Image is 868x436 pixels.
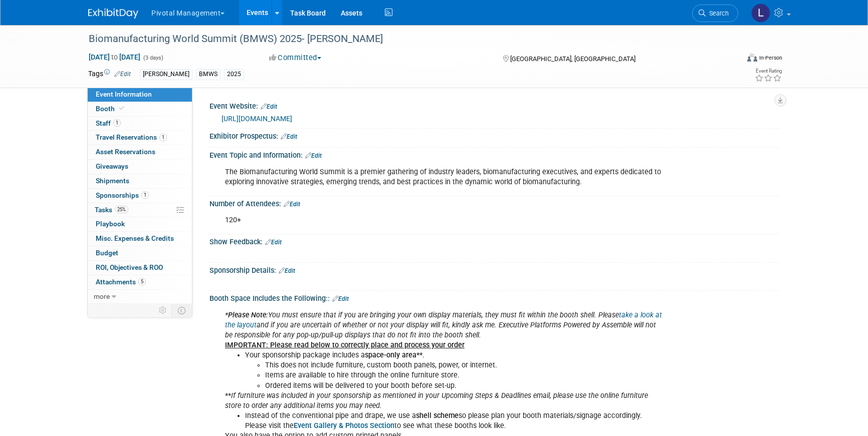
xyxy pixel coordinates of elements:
[96,278,146,286] span: Attachments
[416,411,459,420] b: shell scheme
[751,4,770,23] img: Leslie Pelton
[88,246,192,260] a: Budget
[218,210,670,230] div: 120+
[88,290,192,304] a: more
[332,295,349,302] a: Edit
[159,134,167,141] span: 1
[88,9,138,19] img: ExhibitDay
[245,350,664,390] li: Your sponsorship package includes a .
[755,69,782,74] div: Event Rating
[222,115,292,123] a: [URL][DOMAIN_NAME]
[294,421,394,430] a: Event Gallery & Photos Section
[95,206,128,214] span: Tasks
[88,189,192,203] a: Sponsorships1
[113,119,121,127] span: 1
[96,263,163,271] span: ROI, Objectives & ROO
[88,160,192,174] a: Giveaways
[96,119,121,127] span: Staff
[228,311,268,319] b: Please Note:
[88,102,192,116] a: Booth
[88,261,192,275] a: ROI, Objectives & ROO
[88,117,192,131] a: Staff1
[88,145,192,159] a: Asset Reservations
[94,292,110,300] span: more
[88,53,141,62] span: [DATE] [DATE]
[96,162,128,170] span: Giveaways
[706,10,729,17] span: Search
[279,267,295,274] a: Edit
[96,191,149,199] span: Sponsorships
[305,152,322,159] a: Edit
[96,148,155,156] span: Asset Reservations
[265,381,664,391] li: Ordered items will be delivered to your booth before set-up.
[225,341,465,349] u: IMPORTANT: Please read below to correctly place and process your order
[365,351,422,359] b: space-only area**
[224,69,244,80] div: 2025
[114,71,131,78] a: Edit
[209,234,780,247] div: Show Feedback:
[692,5,738,22] a: Search
[88,232,192,246] a: Misc. Expenses & Credits
[679,52,782,67] div: Event Format
[88,203,192,217] a: Tasks25%
[96,220,125,228] span: Playbook
[88,69,131,80] td: Tags
[172,304,192,317] td: Toggle Event Tabs
[209,129,780,142] div: Exhibitor Prospectus:
[196,69,221,80] div: BMWS
[759,54,782,62] div: In-Person
[154,304,172,317] td: Personalize Event Tab Strip
[141,191,149,199] span: 1
[225,391,648,410] i: If furniture was included in your sponsorship as mentioned in your Upcoming Steps & Deadlines ema...
[245,411,664,431] li: Instead of the conventional pipe and drape, we use a so please plan your booth materials/signage ...
[110,53,119,61] span: to
[265,239,282,246] a: Edit
[115,206,128,213] span: 25%
[96,177,129,185] span: Shipments
[119,106,124,111] i: Booth reservation complete
[225,321,656,339] i: and if you are uncertain of whether or not your display will fit, kindly ask me. Executive Platfo...
[510,55,635,63] span: [GEOGRAPHIC_DATA], [GEOGRAPHIC_DATA]
[747,54,757,62] img: Format-Inperson.png
[209,99,780,112] div: Event Website:
[88,217,192,231] a: Playbook
[96,249,118,257] span: Budget
[96,234,174,242] span: Misc. Expenses & Credits
[266,53,325,63] button: Committed
[96,90,152,98] span: Event Information
[225,311,619,319] i: * You must ensure that if you are bringing your own display materials, they must fit within the b...
[265,370,664,380] li: Items are available to hire through the online furniture store.
[88,131,192,145] a: Travel Reservations1
[138,278,146,285] span: 5
[88,174,192,188] a: Shipments
[96,105,126,113] span: Booth
[261,103,277,110] a: Edit
[284,201,300,208] a: Edit
[96,133,167,141] span: Travel Reservations
[140,69,192,80] div: [PERSON_NAME]
[265,360,664,370] li: This does not include furniture, custom booth panels, power, or internet.
[209,291,780,304] div: Booth Space Includes the Following::
[142,55,163,61] span: (3 days)
[88,88,192,102] a: Event Information
[209,196,780,209] div: Number of Attendees:
[209,148,780,161] div: Event Topic and Information:
[85,30,723,48] div: Biomanufacturing World Summit (BMWS) 2025- [PERSON_NAME]
[218,162,670,192] div: The Biomanufacturing World Summit is a premier gathering of industry leaders, biomanufacturing ex...
[209,263,780,276] div: Sponsorship Details:
[88,275,192,289] a: Attachments5
[281,133,297,140] a: Edit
